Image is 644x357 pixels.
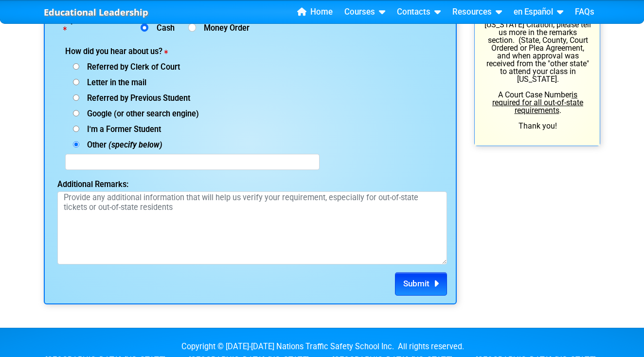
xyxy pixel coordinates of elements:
[293,5,337,19] a: Home
[340,5,389,19] a: Courses
[79,125,161,134] span: I'm a Former Student
[483,13,591,130] p: If your class is for a non-[US_STATE] Citation, please tell us more in the remarks section. (Stat...
[73,141,79,148] input: Other (specify below)
[510,5,567,19] a: en Español
[393,5,445,19] a: Contacts
[403,279,429,288] span: Submit
[79,109,199,118] span: Google (or other search engine)
[571,5,598,19] a: FAQs
[73,110,79,116] input: Google (or other search engine)
[44,4,148,20] a: Educational Leadership
[65,48,193,56] label: How did you hear about us?
[448,5,506,19] a: Resources
[73,63,79,70] input: Referred by Clerk of Court
[79,94,190,103] span: Referred by Previous Student
[200,24,250,32] label: Money Order
[79,78,146,87] span: Letter in the mail
[492,90,583,115] u: is required for all out-of-state requirements
[108,140,162,150] i: (specify below)
[57,181,155,188] label: Additional Remarks:
[79,62,180,72] span: Referred by Clerk of Court
[153,24,179,32] label: Cash
[73,79,79,85] input: Letter in the mail
[61,17,127,32] label: Payment Method:
[73,126,79,132] input: I'm a Former Student
[395,272,447,296] button: Submit
[73,94,79,101] input: Referred by Previous Student
[79,140,107,150] span: Other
